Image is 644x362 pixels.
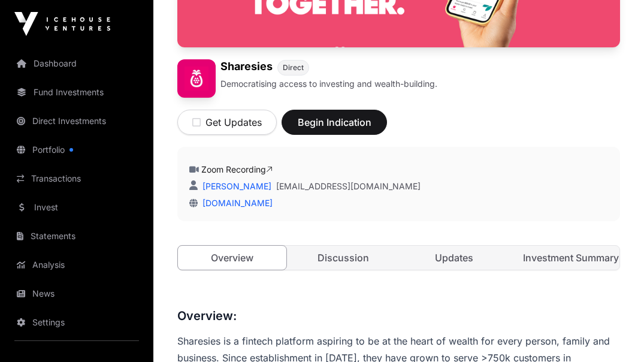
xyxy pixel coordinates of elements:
[177,59,216,98] img: Sharesies
[10,79,144,105] a: Fund Investments
[10,165,144,192] a: Transactions
[400,246,509,270] a: Updates
[177,306,620,325] h3: Overview:
[283,63,304,73] span: Direct
[10,137,144,163] a: Portfolio
[10,252,144,278] a: Analysis
[276,180,421,192] a: [EMAIL_ADDRESS][DOMAIN_NAME]
[282,122,387,134] a: Begin Indication
[289,246,397,270] a: Discussion
[10,50,144,77] a: Dashboard
[10,309,144,336] a: Settings
[10,194,144,221] a: Invest
[198,198,273,208] a: [DOMAIN_NAME]
[178,246,619,270] nav: Tabs
[177,245,287,270] a: Overview
[10,223,144,249] a: Statements
[177,110,277,135] button: Get Updates
[201,164,273,174] a: Zoom Recording
[282,110,387,135] button: Begin Indication
[10,280,144,307] a: News
[200,181,271,191] a: [PERSON_NAME]
[220,78,437,90] p: Democratising access to investing and wealth-building.
[10,108,144,134] a: Direct Investments
[584,304,644,362] iframe: Chat Widget
[14,12,110,36] img: Icehouse Ventures Logo
[511,246,619,270] a: Investment Summary
[220,59,273,76] h1: Sharesies
[297,115,372,129] span: Begin Indication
